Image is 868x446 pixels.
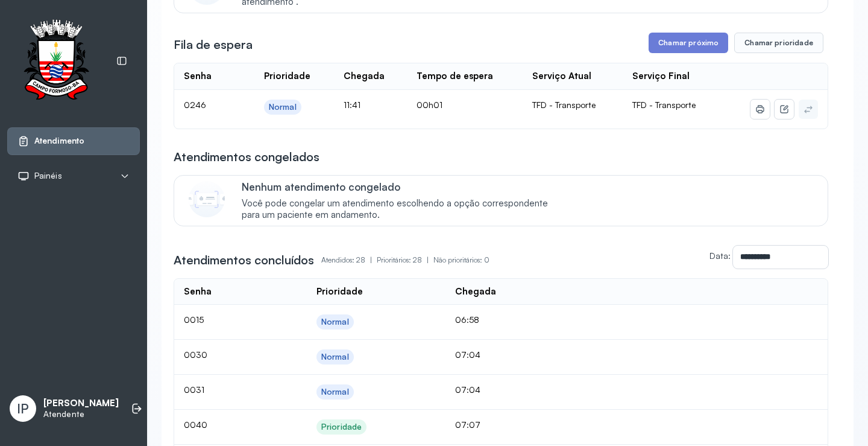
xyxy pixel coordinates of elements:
label: Data: [709,250,731,261]
span: 11:41 [344,100,360,110]
span: 0246 [184,100,206,110]
img: Imagem de CalloutCard [189,181,225,217]
span: Painéis [34,171,62,181]
div: Senha [184,71,212,82]
span: 06:58 [455,314,479,325]
div: Prioridade [316,286,363,298]
p: Nenhum atendimento congelado [242,180,561,193]
div: Normal [321,317,349,327]
p: Atendente [43,409,119,419]
p: [PERSON_NAME] [43,398,119,409]
span: 07:04 [455,384,480,395]
div: Chegada [344,71,385,82]
div: Serviço Final [632,71,690,82]
span: | [427,255,429,264]
button: Chamar prioridade [734,33,823,53]
h3: Fila de espera [174,36,253,53]
button: Chamar próximo [649,33,728,53]
span: Você pode congelar um atendimento escolhendo a opção correspondente para um paciente em andamento. [242,198,561,221]
p: Atendidos: 28 [321,252,377,269]
span: 0031 [184,384,204,395]
div: Normal [321,387,349,397]
div: Prioridade [264,71,310,82]
span: Atendimento [34,136,84,146]
span: 00h01 [417,100,442,110]
h3: Atendimentos concluídos [174,252,314,269]
a: Atendimento [17,135,130,147]
div: Serviço Atual [532,71,591,82]
div: Chegada [455,286,496,298]
span: TFD - Transporte [632,100,696,110]
span: 07:04 [455,349,480,360]
h3: Atendimentos congelados [174,148,319,165]
span: 0040 [184,419,207,430]
span: 07:07 [455,419,480,430]
p: Não prioritários: 0 [433,252,489,269]
div: Tempo de espera [417,71,493,82]
div: TFD - Transporte [532,100,613,110]
span: 0015 [184,314,204,325]
div: Senha [184,286,212,298]
span: | [370,255,372,264]
div: Prioridade [321,422,362,432]
span: 0030 [184,349,207,360]
p: Prioritários: 28 [377,252,433,269]
div: Normal [321,352,349,362]
div: Normal [269,102,297,112]
img: Logotipo do estabelecimento [13,19,99,103]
